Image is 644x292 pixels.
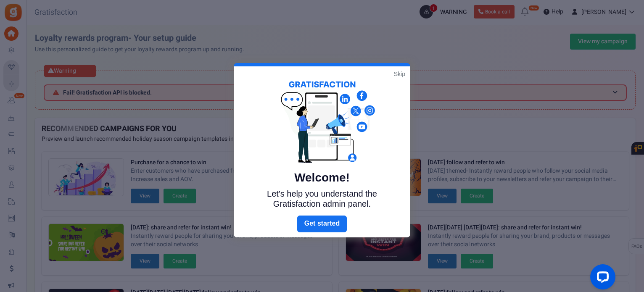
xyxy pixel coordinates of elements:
a: Next [297,216,347,232]
h5: Welcome! [253,171,391,184]
a: Skip [394,70,405,78]
p: Let's help you understand the Gratisfaction admin panel. [253,189,391,209]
